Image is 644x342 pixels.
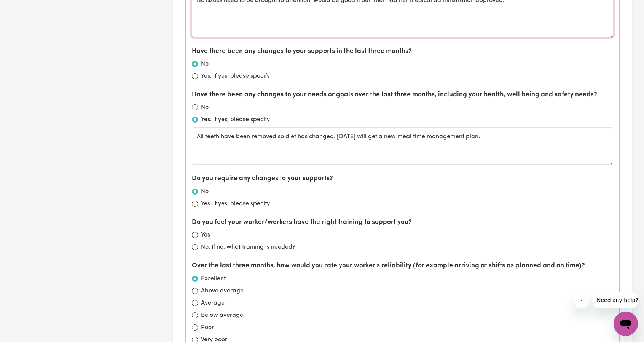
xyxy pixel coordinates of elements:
label: No [201,103,209,112]
label: Yes. If yes, please specify [201,115,270,124]
label: No [201,187,209,196]
label: Do you feel your worker/workers have the right training to support you? [192,217,412,227]
iframe: Message from company [592,292,638,308]
label: Below average [201,311,243,320]
label: Over the last three months, how would you rate your worker's reliability (for example arriving at... [192,261,585,271]
label: Average [201,299,225,308]
label: Yes [201,230,210,240]
label: Poor [201,323,214,332]
label: Above average [201,286,244,296]
textarea: All teeth have been removed so diet has changed. [DATE] will get a new meal time management plan. [192,127,613,165]
label: Have there been any changes to your needs or goals over the last three months, including your hea... [192,90,597,100]
label: Yes. If yes, please specify [201,72,270,81]
label: Excellent [201,274,226,283]
label: Do you require any changes to your supports? [192,174,333,184]
iframe: Button to launch messaging window [614,312,638,336]
label: Yes. If yes, please specify [201,199,270,208]
label: No. If no, what training is needed? [201,243,295,252]
span: Need any help? [5,5,46,11]
label: Have there been any changes to your supports in the last three months? [192,46,412,56]
label: No [201,59,209,69]
iframe: Close message [574,293,589,308]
